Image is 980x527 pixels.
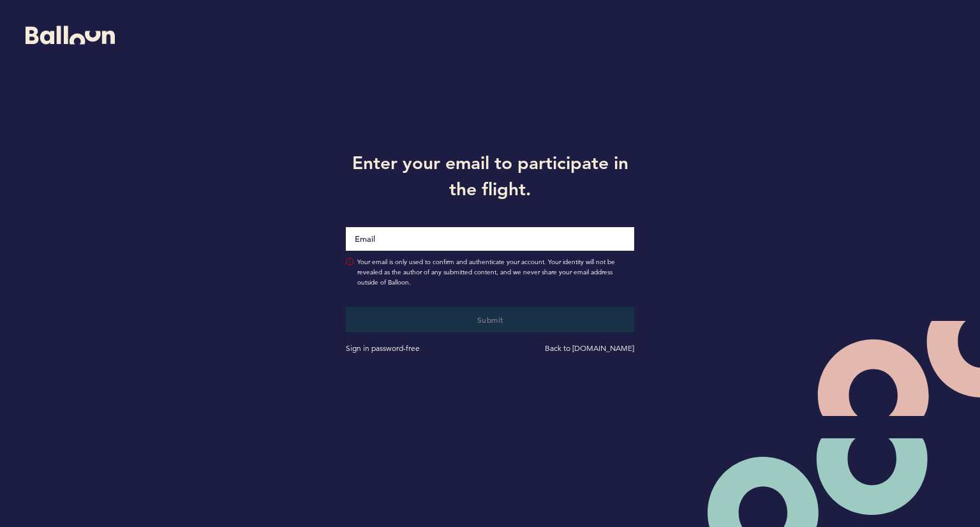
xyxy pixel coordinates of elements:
[357,257,634,288] span: Your email is only used to confirm and authenticate your account. Your identity will not be revea...
[346,307,634,332] button: Submit
[336,150,644,201] h1: Enter your email to participate in the flight.
[477,315,503,325] span: Submit
[545,343,634,353] a: Back to [DOMAIN_NAME]
[346,227,634,251] input: Email
[346,343,420,353] a: Sign in password-free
